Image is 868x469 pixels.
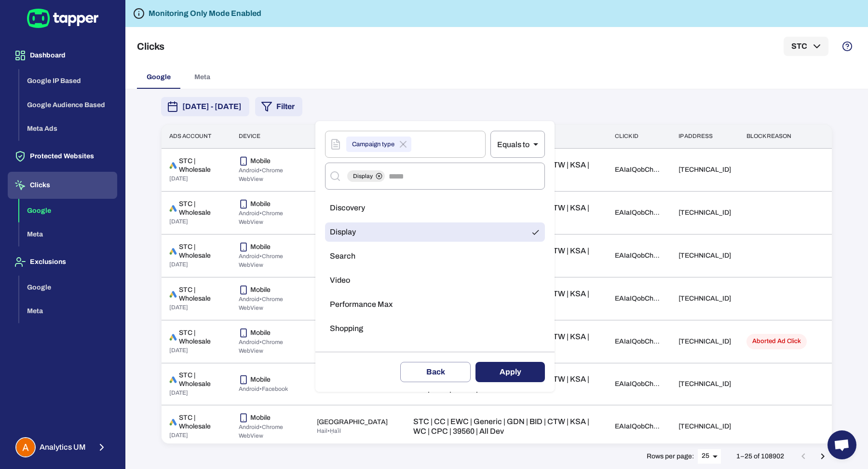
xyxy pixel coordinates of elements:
div: Campaign type [346,137,411,152]
span: Display [347,172,379,180]
div: Equals to [490,131,545,158]
span: Shopping [330,324,363,333]
span: Display [330,227,356,237]
span: Campaign type [346,139,400,150]
button: Back [400,362,471,382]
a: Open chat [827,430,856,459]
span: Discovery [330,203,365,213]
div: Display [347,170,385,182]
span: Video [330,276,350,285]
span: Search [330,251,355,261]
span: Performance Max [330,300,393,309]
button: Apply [475,362,545,382]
